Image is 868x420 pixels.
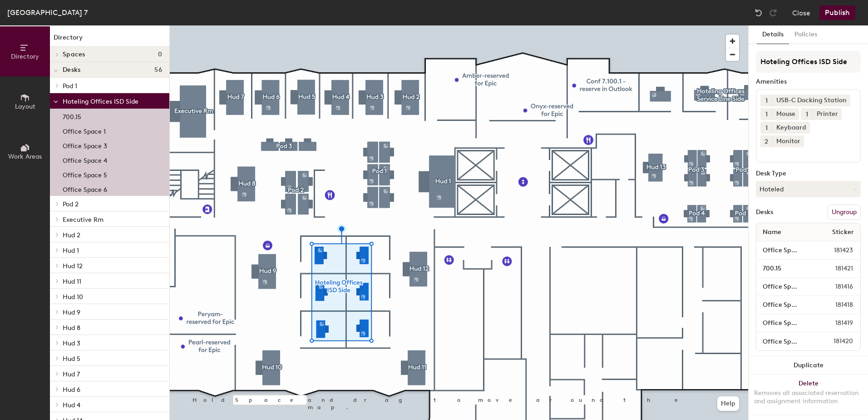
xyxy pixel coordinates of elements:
span: Pod 1 [63,82,77,90]
input: Unnamed desk [758,299,814,311]
div: Printer [813,108,842,120]
button: Close [792,5,810,20]
h1: Directory [50,33,169,47]
button: Details [757,25,789,44]
span: 181420 [812,336,858,346]
button: 2 [760,135,772,147]
span: Hud 6 [63,386,80,394]
button: 1 [801,108,813,120]
p: Office Space 4 [63,154,107,165]
div: Desks [756,209,773,216]
span: Hud 10 [63,293,83,301]
button: Help [717,396,739,411]
span: Work Areas [8,153,42,160]
button: Policies [789,25,823,44]
input: Unnamed desk [758,262,814,275]
p: Office Space 1 [63,125,106,135]
p: 700.15 [63,110,81,121]
img: Undo [754,8,763,17]
span: Hoteling Offices ISD Side [63,98,138,105]
span: 56 [154,66,162,74]
span: Hud 11 [63,278,81,285]
input: Unnamed desk [758,244,812,257]
span: Hud 7 [63,370,80,378]
button: Hoteled [756,181,861,197]
button: DeleteRemoves all associated reservation and assignment information [749,375,868,415]
span: Hud 8 [63,324,80,332]
p: Office Space 5 [63,169,107,179]
button: 1 [760,108,772,120]
input: Unnamed desk [758,280,814,293]
span: 1 [806,110,808,119]
span: Directory [11,53,39,60]
span: Hud 2 [63,231,80,239]
img: Redo [769,8,778,17]
span: Executive Rm [63,216,104,224]
button: Ungroup [828,205,861,220]
div: Mouse [772,108,799,120]
span: 2 [764,137,768,146]
span: 1 [765,96,768,105]
span: Hud 9 [63,309,80,316]
div: USB-C Docking Station [772,95,850,106]
span: Hud 1 [63,247,79,255]
span: Layout [15,103,35,110]
p: Office Space 6 [63,183,107,194]
p: Office Space 3 [63,140,107,150]
span: 181423 [812,245,858,255]
span: Hud 3 [63,340,80,347]
span: 0 [158,51,162,58]
span: 1 [765,110,768,119]
span: 181416 [814,282,858,292]
div: Monitor [772,135,804,147]
span: Hud 4 [63,401,80,409]
span: 181421 [814,264,858,274]
div: Amenities [756,78,861,85]
span: 1 [765,123,768,133]
input: Unnamed desk [758,335,812,348]
input: Unnamed desk [758,317,814,330]
span: Sticker [828,224,858,240]
span: Hud 5 [63,355,80,363]
div: Removes all associated reservation and assignment information [754,389,863,405]
span: 181419 [814,318,858,328]
button: 1 [760,122,772,134]
span: Desks [63,66,80,74]
div: Keyboard [772,122,810,134]
span: Name [758,224,786,240]
button: 1 [760,95,772,106]
span: 181418 [814,300,858,310]
span: Hud 12 [63,262,83,270]
button: Publish [819,5,855,20]
span: Spaces [63,51,85,58]
div: [GEOGRAPHIC_DATA] 7 [7,7,88,18]
button: Duplicate [749,356,868,375]
span: Pod 2 [63,200,79,208]
div: Desk Type [756,170,861,177]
